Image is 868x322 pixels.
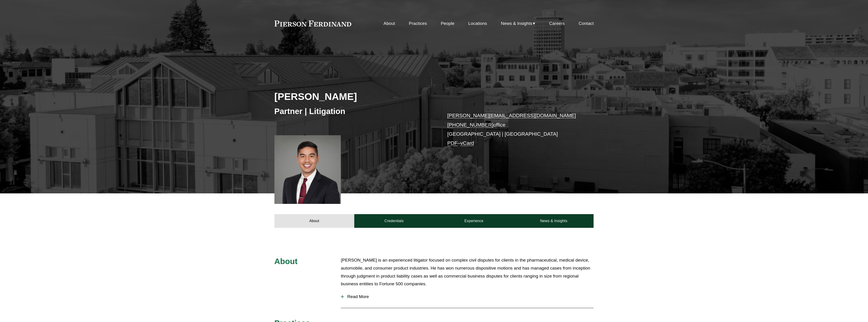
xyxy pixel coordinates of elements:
[274,257,298,266] span: About
[460,140,474,146] a: vCard
[514,214,594,228] a: News & Insights
[441,19,454,28] a: People
[447,122,493,128] a: [PHONE_NUMBER]
[344,294,594,299] span: Read More
[409,19,427,28] a: Practices
[434,214,514,228] a: Experience
[447,111,580,148] p: office [GEOGRAPHIC_DATA] | [GEOGRAPHIC_DATA] –
[274,91,434,102] h2: [PERSON_NAME]
[501,19,535,28] a: folder dropdown
[274,106,434,116] h3: Partner | Litigation
[501,20,532,28] span: News & Insights
[447,140,458,146] a: PDF
[341,256,594,288] p: [PERSON_NAME] is an experienced litigator focused on complex civil disputes for clients in the ph...
[447,113,576,118] a: [PERSON_NAME][EMAIL_ADDRESS][DOMAIN_NAME]
[274,214,354,228] a: About
[468,19,487,28] a: Locations
[341,291,594,303] button: Read More
[549,19,565,28] a: Careers
[354,214,434,228] a: Credentials
[383,19,395,28] a: About
[579,19,594,28] a: Contact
